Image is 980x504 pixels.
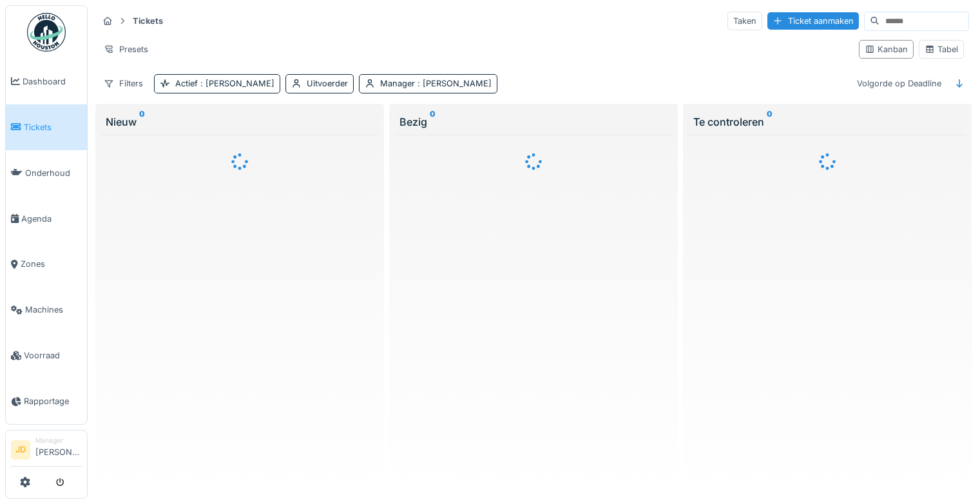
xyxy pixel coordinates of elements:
span: Zones [21,258,82,270]
div: Actief [175,77,274,90]
a: Agenda [6,196,87,242]
sup: 0 [767,114,773,130]
div: Tabel [925,43,958,55]
a: Dashboard [6,59,87,104]
a: Tickets [6,104,87,150]
div: Kanban [865,43,908,55]
a: Onderhoud [6,150,87,196]
div: Nieuw [106,114,374,130]
sup: 0 [430,114,436,130]
span: : [PERSON_NAME] [415,79,492,88]
div: Bezig [399,114,668,130]
div: Ticket aanmaken [767,12,859,30]
a: JD Manager[PERSON_NAME] [11,436,82,467]
div: Manager [380,77,492,90]
span: Tickets [24,121,82,133]
div: Taken [727,12,762,30]
li: JD [11,440,30,460]
a: Voorraad [6,333,87,378]
span: : [PERSON_NAME] [198,79,274,88]
span: Voorraad [24,349,82,362]
span: Onderhoud [25,167,82,179]
a: Machines [6,287,87,333]
div: Presets [98,40,154,59]
span: Rapportage [24,395,82,407]
div: Filters [98,74,149,93]
span: Machines [25,304,82,316]
strong: Tickets [128,15,168,27]
a: Zones [6,242,87,287]
div: Volgorde op Deadline [851,74,947,93]
div: Te controleren [693,114,961,130]
img: Badge_color-CXgf-gQk.svg [27,13,66,52]
span: Dashboard [23,75,82,88]
div: Manager [35,436,82,445]
sup: 0 [139,114,145,130]
span: Agenda [21,213,82,225]
li: [PERSON_NAME] [35,436,82,463]
a: Rapportage [6,378,87,424]
div: Uitvoerder [307,77,348,90]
